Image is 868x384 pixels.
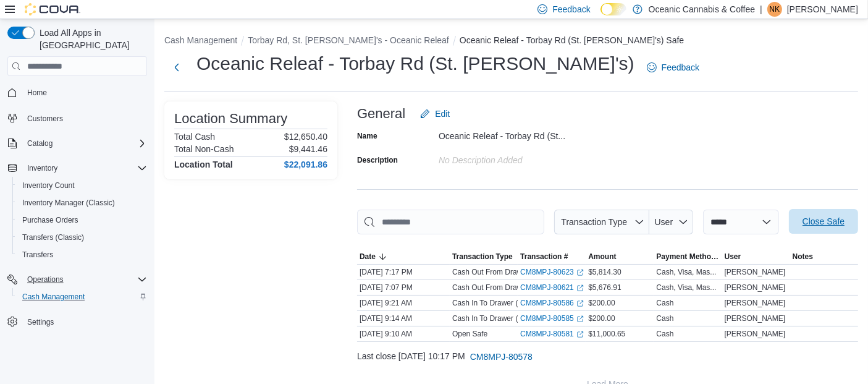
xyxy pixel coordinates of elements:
span: Feedback [662,61,699,74]
button: Transfers [12,246,152,263]
p: Cash In To Drawer (Cash 1) [452,298,544,308]
span: Home [27,88,47,98]
svg: External link [576,269,584,276]
span: Transfers [22,250,53,260]
p: [PERSON_NAME] [787,2,858,17]
span: Dark Mode [600,15,601,16]
a: Purchase Orders [17,213,83,228]
h6: Total Cash [174,132,215,142]
button: Amount [586,249,654,264]
div: Last close [DATE] 10:17 PM [357,344,858,369]
div: Cash, Visa, Mas... [656,283,716,292]
span: Edit [435,108,450,120]
button: Catalog [22,136,57,151]
span: $5,814.30 [588,267,621,277]
span: Load All Apps in [GEOGRAPHIC_DATA] [35,27,147,51]
span: User [725,252,741,262]
h3: General [357,106,405,121]
div: [DATE] 9:10 AM [357,326,450,341]
nav: Complex example [7,79,147,363]
svg: External link [576,300,584,307]
a: CM8MPJ-80621External link [520,283,584,292]
button: Inventory Count [12,177,152,194]
button: Transfers (Classic) [12,229,152,246]
span: Transfers (Classic) [22,233,84,242]
span: [PERSON_NAME] [725,267,786,277]
svg: External link [576,331,584,338]
span: $11,000.65 [588,329,625,339]
div: Cash, Visa, Mas... [656,267,716,277]
div: [DATE] 7:17 PM [357,265,450,279]
span: Inventory Count [17,178,147,193]
button: Transaction Type [450,249,518,264]
p: Oceanic Cannabis & Coffee [649,2,756,17]
span: Purchase Orders [22,215,78,225]
button: Transaction Type [554,210,649,234]
a: Settings [22,315,59,330]
span: [PERSON_NAME] [725,283,786,292]
button: Operations [22,272,69,287]
div: Cash [656,298,673,308]
button: Inventory [2,160,152,177]
button: Home [2,83,152,101]
div: No Description added [439,150,604,165]
span: Transaction Type [452,252,513,262]
span: Operations [27,275,64,284]
span: Inventory Manager (Classic) [17,195,147,210]
div: Cash [656,329,673,339]
button: CM8MPJ-80578 [465,344,537,369]
span: Customers [22,110,147,126]
a: Transfers [17,247,58,262]
span: [PERSON_NAME] [725,329,786,339]
h4: $22,091.86 [284,160,327,169]
span: $200.00 [588,314,615,323]
button: Catalog [2,135,152,152]
span: Settings [22,314,147,330]
span: Close Safe [803,215,845,228]
a: Cash Management [17,289,90,304]
span: NK [770,2,780,17]
button: Cash Management [12,288,152,305]
span: CM8MPJ-80578 [470,351,533,363]
span: Transfers (Classic) [17,230,147,245]
p: Open Safe [452,329,487,339]
p: Cash In To Drawer (Cash 2) [452,314,544,323]
div: Nicholas Kavanagh [767,2,782,17]
p: | [760,2,762,17]
label: Description [357,155,398,165]
span: Inventory Count [22,181,75,190]
a: CM8MPJ-80586External link [520,298,584,308]
button: Operations [2,271,152,288]
span: [PERSON_NAME] [725,298,786,308]
a: Feedback [642,55,704,80]
h1: Oceanic Releaf - Torbay Rd (St. [PERSON_NAME]'s) [196,51,634,76]
button: User [722,249,790,264]
span: $5,676.91 [588,283,621,292]
input: Dark Mode [600,3,626,16]
button: Inventory Manager (Classic) [12,194,152,211]
button: Transaction # [518,249,586,264]
a: CM8MPJ-80581External link [520,329,584,339]
span: Cash Management [22,292,85,302]
span: Payment Methods [656,252,719,262]
p: $12,650.40 [284,132,327,142]
img: Cova [25,3,80,15]
button: Close Safe [789,209,858,234]
span: Inventory Manager (Classic) [22,198,115,208]
div: Cash [656,314,673,323]
span: Settings [27,317,54,327]
button: Edit [415,101,455,126]
button: Payment Methods [654,249,722,264]
h3: Location Summary [174,111,287,126]
a: Inventory Manager (Classic) [17,195,120,210]
svg: External link [576,284,584,292]
span: Transfers [17,247,147,262]
button: Inventory [22,161,62,176]
svg: External link [576,315,584,323]
span: Date [360,252,376,262]
div: [DATE] 9:21 AM [357,296,450,310]
span: Amount [588,252,616,262]
button: User [649,210,693,234]
button: Customers [2,109,152,127]
span: Inventory [27,163,57,173]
